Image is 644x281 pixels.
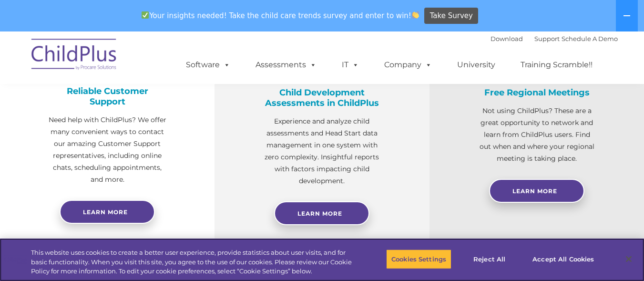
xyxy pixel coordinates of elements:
[133,63,162,70] span: Last name
[489,179,584,203] a: Learn More
[527,249,599,269] button: Accept All Cookies
[176,55,240,74] a: Software
[477,105,596,165] p: Not using ChildPlus? These are a great opportunity to network and learn from ChildPlus users. Fin...
[246,55,326,74] a: Assessments
[534,35,560,42] a: Support
[31,248,354,276] div: This website uses cookies to create a better user experience, provide statistics about user visit...
[375,55,441,74] a: Company
[430,8,473,24] span: Take Survey
[491,35,523,42] a: Download
[262,87,381,108] h4: Child Development Assessments in ChildPlus
[412,11,419,19] img: 👏
[48,86,167,107] h4: Reliable Customer Support
[27,32,122,80] img: ChildPlus by Procare Solutions
[618,249,639,270] button: Close
[424,8,478,24] a: Take Survey
[511,55,602,74] a: Training Scramble!!
[133,102,173,109] span: Phone number
[477,87,596,98] h4: Free Regional Meetings
[491,35,618,42] font: |
[332,55,368,74] a: IT
[138,6,423,25] span: Your insights needed! Take the child care trends survey and enter to win!
[274,201,369,225] a: Learn More
[297,210,342,217] span: Learn More
[262,115,381,187] p: Experience and analyze child assessments and Head Start data management in one system with zero c...
[512,187,557,195] span: Learn More
[562,35,618,42] a: Schedule A Demo
[48,114,167,186] p: Need help with ChildPlus? We offer many convenient ways to contact our amazing Customer Support r...
[448,55,505,74] a: University
[83,208,128,216] span: Learn more
[386,249,451,269] button: Cookies Settings
[60,200,155,224] a: Learn more
[460,249,519,269] button: Reject All
[142,11,149,19] img: ✅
